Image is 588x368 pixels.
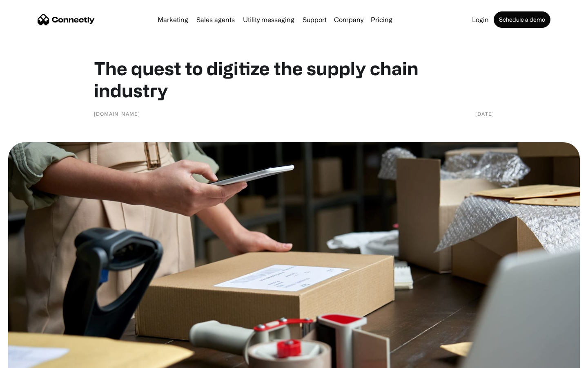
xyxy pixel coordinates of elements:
[8,354,49,365] aside: Language selected: English
[334,14,363,25] div: Company
[475,110,494,118] div: [DATE]
[469,16,492,23] a: Login
[154,16,192,23] a: Marketing
[16,354,49,365] ul: Language list
[94,57,494,101] h1: The quest to digitize the supply chain industry
[367,16,396,23] a: Pricing
[494,11,550,28] a: Schedule a demo
[240,16,298,23] a: Utility messaging
[193,16,238,23] a: Sales agents
[299,16,330,23] a: Support
[94,110,140,118] div: [DOMAIN_NAME]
